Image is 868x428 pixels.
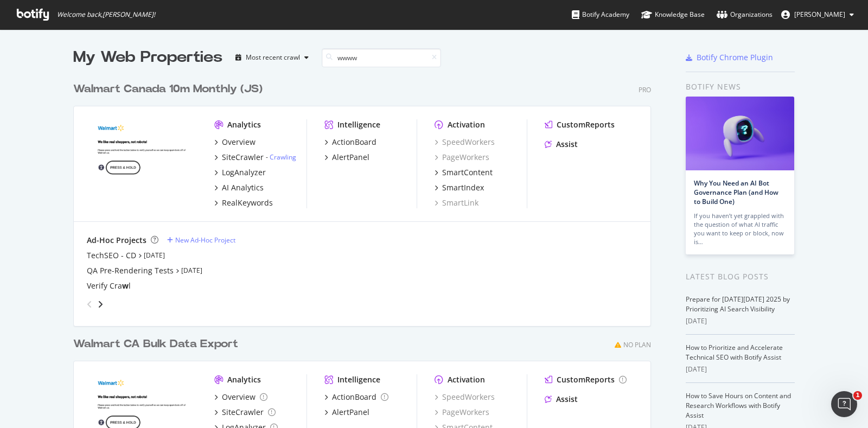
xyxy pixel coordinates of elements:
a: Overview [214,392,267,403]
button: Most recent crawl [231,49,313,66]
div: No Plan [623,340,651,349]
a: CustomReports [545,119,615,130]
a: AI Analytics [214,182,264,193]
div: New Ad-Hoc Project [175,235,235,245]
a: SmartContent [435,167,493,178]
span: Welcome back, [PERSON_NAME] ! [57,10,155,19]
div: Activation [448,119,485,130]
div: angle-right [97,299,104,310]
a: Verify Crawl [87,280,131,291]
div: Botify Chrome Plugin [697,52,773,63]
a: [DATE] [181,266,202,275]
div: [DATE] [686,365,795,374]
div: Latest Blog Posts [686,271,795,283]
a: PageWorkers [435,407,489,418]
div: SmartIndex [442,182,484,193]
a: TechSEO - CD [87,250,136,261]
button: [PERSON_NAME] [773,6,863,23]
a: ActionBoard [324,137,376,148]
a: Crawling [270,152,296,162]
b: w [122,280,129,291]
div: AlertPanel [332,407,369,418]
div: CustomReports [557,119,615,130]
a: AlertPanel [324,152,369,163]
a: Overview [214,137,256,148]
a: RealKeywords [214,197,273,208]
a: SpeedWorkers [435,392,495,403]
a: SpeedWorkers [435,137,495,148]
img: walmart.ca [87,119,197,207]
div: CustomReports [557,374,615,385]
div: Most recent crawl [246,54,300,61]
div: Botify Academy [572,9,629,20]
div: Assist [556,139,578,150]
a: Botify Chrome Plugin [686,52,773,63]
div: If you haven’t yet grappled with the question of what AI traffic you want to keep or block, now is… [694,212,786,246]
a: Prepare for [DATE][DATE] 2025 by Prioritizing AI Search Visibility [686,295,790,314]
div: Overview [222,392,256,403]
a: Walmart Canada 10m Monthly (JS) [73,81,267,97]
div: [DATE] [686,316,795,326]
a: Assist [545,139,578,150]
span: Adnan Habib [794,10,845,19]
div: SmartContent [442,167,493,178]
a: How to Save Hours on Content and Research Workflows with Botify Assist [686,391,791,420]
div: almart CA Bulk Data Export [73,336,238,352]
div: AI Analytics [222,182,264,193]
a: [DATE] [144,251,165,260]
div: ActionBoard [332,392,376,403]
b: W [73,84,84,94]
div: AlertPanel [332,152,369,163]
div: SiteCrawler [222,152,264,163]
a: PageWorkers [435,152,489,163]
div: Knowledge Base [641,9,705,20]
a: Assist [545,394,578,405]
a: Walmart CA Bulk Data Export [73,336,242,352]
a: Why You Need an AI Bot Governance Plan (and How to Build One) [694,178,778,206]
div: Verify Cra l [87,280,131,291]
div: Botify news [686,81,795,93]
a: ActionBoard [324,392,388,403]
div: ActionBoard [332,137,376,148]
div: Pro [639,85,651,94]
img: Why You Need an AI Bot Governance Plan (and How to Build One) [686,97,794,170]
div: Intelligence [337,374,380,385]
div: My Web Properties [73,47,222,68]
div: Organizations [717,9,773,20]
div: Analytics [227,119,261,130]
a: AlertPanel [324,407,369,418]
b: W [73,338,84,349]
a: CustomReports [545,374,627,385]
a: LogAnalyzer [214,167,266,178]
span: 1 [853,391,862,400]
a: QA Pre-Rendering Tests [87,265,174,276]
div: Intelligence [337,119,380,130]
a: How to Prioritize and Accelerate Technical SEO with Botify Assist [686,343,783,362]
div: RealKeywords [222,197,273,208]
div: LogAnalyzer [222,167,266,178]
iframe: Intercom live chat [831,391,857,417]
div: Analytics [227,374,261,385]
div: Overview [222,137,256,148]
a: SiteCrawler [214,407,276,418]
div: - [266,152,296,162]
div: almart Canada 10m Monthly (JS) [73,81,263,97]
div: Assist [556,394,578,405]
a: SmartLink [435,197,478,208]
a: New Ad-Hoc Project [167,235,235,245]
div: angle-left [82,296,97,313]
a: SiteCrawler- Crawling [214,152,296,163]
div: SiteCrawler [222,407,264,418]
a: SmartIndex [435,182,484,193]
div: Activation [448,374,485,385]
div: Ad-Hoc Projects [87,235,146,246]
input: Search [322,48,441,67]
